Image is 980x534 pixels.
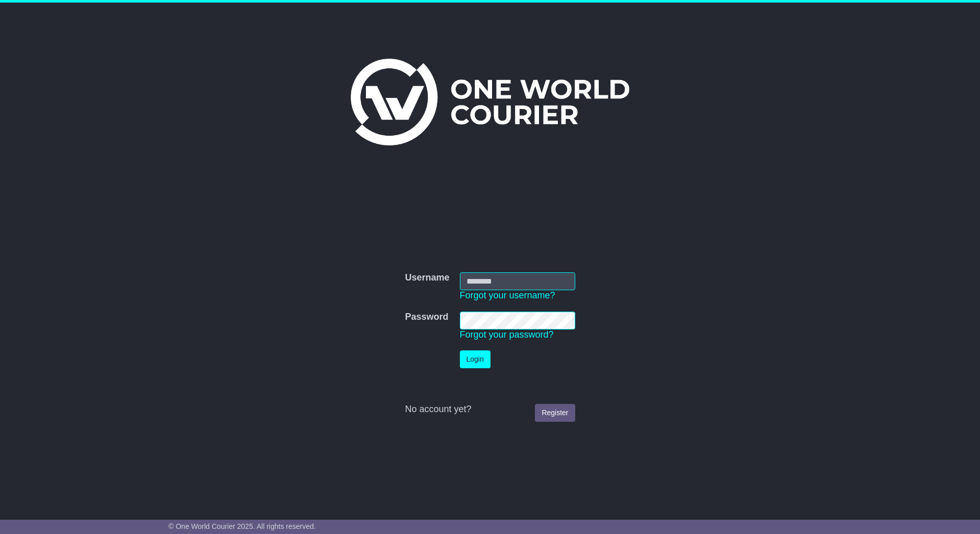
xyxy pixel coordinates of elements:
img: One World [351,59,629,145]
label: Password [405,312,448,323]
span: © One World Courier 2025. All rights reserved. [168,522,316,530]
button: Login [460,350,491,368]
a: Forgot your username? [460,290,555,300]
a: Register [535,404,575,422]
a: Forgot your password? [460,329,554,340]
label: Username [405,272,449,284]
div: No account yet? [405,404,575,415]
